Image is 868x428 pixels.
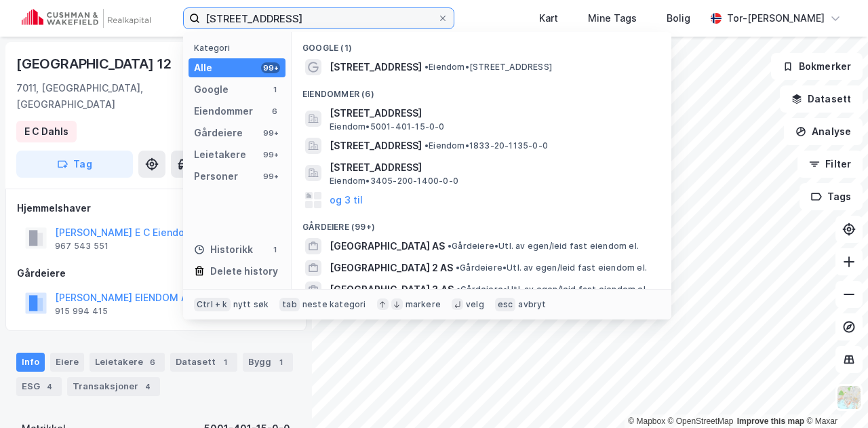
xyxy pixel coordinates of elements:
[667,10,690,26] div: Bolig
[261,149,280,160] div: 99+
[233,299,269,310] div: nytt søk
[210,263,278,279] div: Delete history
[269,106,280,117] div: 6
[269,84,280,95] div: 1
[737,416,804,426] a: Improve this map
[16,151,133,178] button: Tag
[330,121,445,132] span: Eiendom • 5001-401-15-0-0
[16,53,174,75] div: [GEOGRAPHIC_DATA] 12
[330,192,363,208] button: og 3 til
[456,262,460,273] span: •
[425,140,429,151] span: •
[22,9,151,28] img: cushman-wakefield-realkapital-logo.202ea83816669bd177139c58696a8fa1.svg
[194,147,246,163] div: Leietakere
[330,105,655,121] span: [STREET_ADDRESS]
[50,353,84,372] div: Eiere
[727,10,825,26] div: Tor-[PERSON_NAME]
[456,284,460,294] span: •
[17,265,295,281] div: Gårdeiere
[24,123,68,140] div: E C Dahls
[800,363,868,428] iframe: Chat Widget
[194,60,212,76] div: Alle
[194,241,253,258] div: Historikk
[218,355,232,369] div: 1
[425,62,429,72] span: •
[279,298,300,311] div: tab
[194,298,231,311] div: Ctrl + k
[43,380,56,393] div: 4
[170,353,237,372] div: Datasett
[55,241,108,252] div: 967 543 551
[628,416,665,426] a: Mapbox
[800,363,868,428] div: Kontrollprogram for chat
[668,416,734,426] a: OpenStreetMap
[456,262,647,273] span: Gårdeiere • Utl. av egen/leid fast eiendom el.
[146,355,159,369] div: 6
[16,377,62,396] div: ESG
[194,125,243,141] div: Gårdeiere
[269,244,280,255] div: 1
[518,299,546,310] div: avbryt
[16,353,45,372] div: Info
[330,176,458,187] span: Eiendom • 3405-200-1400-0-0
[780,85,863,113] button: Datasett
[261,62,280,73] div: 99+
[194,43,285,53] div: Kategori
[17,200,295,216] div: Hjemmelshaver
[456,284,648,295] span: Gårdeiere • Utl. av egen/leid fast eiendom el.
[797,151,863,178] button: Filter
[330,260,453,276] span: [GEOGRAPHIC_DATA] 2 AS
[330,59,422,75] span: [STREET_ADDRESS]
[771,53,863,80] button: Bokmerker
[330,159,655,176] span: [STREET_ADDRESS]
[55,306,108,317] div: 915 994 415
[261,128,280,138] div: 99+
[194,103,253,119] div: Eiendommer
[448,241,452,251] span: •
[784,118,863,145] button: Analyse
[539,10,558,26] div: Kart
[330,281,454,298] span: [GEOGRAPHIC_DATA] 3 AS
[90,353,165,372] div: Leietakere
[67,377,160,396] div: Transaksjoner
[200,8,437,28] input: Søk på adresse, matrikkel, gårdeiere, leietakere eller personer
[243,353,293,372] div: Bygg
[292,78,671,102] div: Eiendommer (6)
[330,238,445,254] span: [GEOGRAPHIC_DATA] AS
[330,138,422,154] span: [STREET_ADDRESS]
[448,241,639,252] span: Gårdeiere • Utl. av egen/leid fast eiendom el.
[16,80,191,113] div: 7011, [GEOGRAPHIC_DATA], [GEOGRAPHIC_DATA]
[274,355,288,369] div: 1
[425,62,552,73] span: Eiendom • [STREET_ADDRESS]
[141,380,155,393] div: 4
[261,171,280,182] div: 99+
[466,299,484,310] div: velg
[194,168,238,184] div: Personer
[302,299,366,310] div: neste kategori
[292,211,671,235] div: Gårdeiere (99+)
[495,298,516,311] div: esc
[425,140,548,151] span: Eiendom • 1833-20-1135-0-0
[588,10,637,26] div: Mine Tags
[800,183,863,210] button: Tags
[406,299,441,310] div: markere
[292,32,671,56] div: Google (1)
[194,81,229,98] div: Google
